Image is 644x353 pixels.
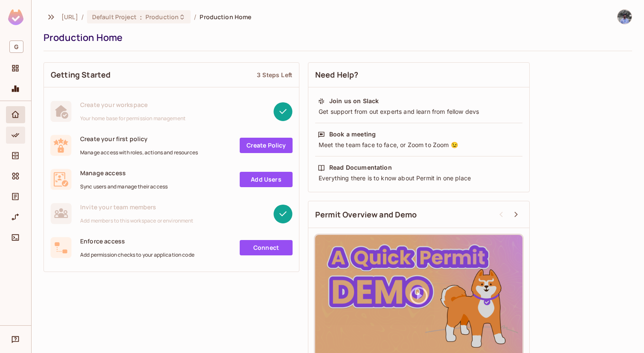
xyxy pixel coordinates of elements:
[6,37,25,56] div: Workspace: genworx.ai
[80,183,168,190] span: Sync users and manage their access
[80,217,194,224] span: Add members to this workspace or environment
[618,10,632,24] img: Mithies
[44,31,628,44] div: Production Home
[80,149,198,156] span: Manage access with roles, actions and resources
[6,168,25,185] div: Elements
[8,9,23,25] img: SReyMgAAAABJRU5ErkJggg==
[51,69,110,80] span: Getting Started
[145,13,179,21] span: Production
[81,13,84,21] li: /
[92,13,136,21] span: Default Project
[200,13,251,21] span: Production Home
[315,209,417,220] span: Permit Overview and Demo
[6,147,25,164] div: Directory
[194,13,196,21] li: /
[329,163,392,172] div: Read Documentation
[6,60,25,77] div: Projects
[329,130,376,139] div: Book a meeting
[257,71,292,79] div: 3 Steps Left
[318,174,520,182] div: Everything there is to know about Permit in one place
[318,107,520,116] div: Get support from out experts and learn from fellow devs
[80,101,186,109] span: Create your workspace
[315,69,359,80] span: Need Help?
[6,188,25,205] div: Audit Log
[240,240,293,255] a: Connect
[329,97,379,105] div: Join us on Slack
[6,80,25,97] div: Monitoring
[6,106,25,123] div: Home
[240,138,293,153] a: Create Policy
[6,127,25,144] div: Policy
[139,14,142,20] span: :
[61,13,78,21] span: the active workspace
[80,169,168,177] span: Manage access
[80,135,198,143] span: Create your first policy
[80,115,186,122] span: Your home base for permission management
[6,229,25,246] div: Connect
[6,331,25,348] div: Help & Updates
[240,172,293,187] a: Add Users
[9,41,23,53] span: G
[318,141,520,149] div: Meet the team face to face, or Zoom to Zoom 😉
[80,237,194,245] span: Enforce access
[6,208,25,226] div: URL Mapping
[80,203,194,211] span: Invite your team members
[80,252,194,258] span: Add permission checks to your application code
